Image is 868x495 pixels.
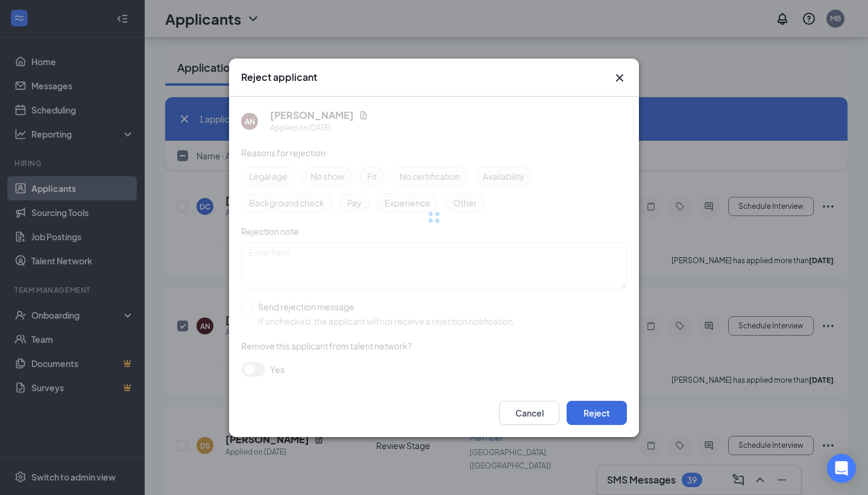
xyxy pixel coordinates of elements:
[499,401,559,425] button: Cancel
[827,454,856,483] div: Open Intercom Messenger
[612,71,627,85] button: Close
[612,71,627,85] svg: Cross
[241,71,317,84] h3: Reject applicant
[567,401,627,425] button: Reject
